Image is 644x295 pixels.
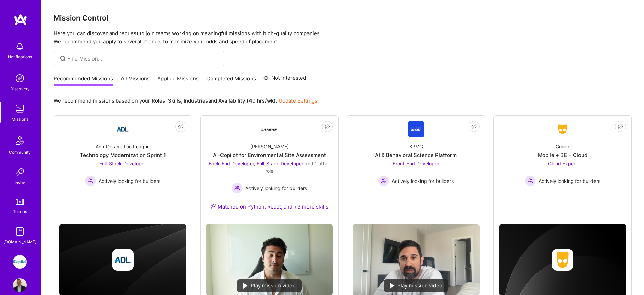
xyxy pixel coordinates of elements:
[59,121,186,205] a: Company LogoAnti-Defamation LeagueTechnology Modernization Sprint 1Full-Stack Developer Actively ...
[168,97,181,104] b: Skills
[278,97,317,104] a: Update Settings
[54,29,632,46] p: Here you can discover and request to join teams working on meaningful missions with high-quality ...
[13,102,27,116] img: teamwork
[548,161,577,166] span: Cloud Expert
[54,75,113,86] a: Recommended Missions
[378,175,389,186] img: Actively looking for builders
[15,179,25,186] div: Invite
[213,151,326,159] div: AI-Copilot for Environmental Site Assessment
[11,255,28,269] a: iCapital: Building an Alternative Investment Marketplace
[11,278,28,292] a: User Avatar
[261,121,277,137] img: Company Logo
[13,225,27,238] img: guide book
[12,116,28,123] div: Missions
[243,283,248,289] img: play
[13,208,27,215] div: Tokens
[8,53,32,61] div: Notifications
[85,175,96,186] img: Actively looking for builders
[178,124,184,129] i: icon EyeClosed
[375,151,457,159] div: AI & Behavioral Science Platform
[390,283,395,289] img: play
[556,143,569,150] div: Grindr
[539,177,600,185] span: Actively looking for builders
[99,161,146,166] span: Full-Stack Developer
[237,279,302,292] div: Play mission video
[209,161,303,166] span: Back-End Developer, Full-Stack Developer
[353,121,480,218] a: Company LogoKPMGAI & Behavioral Science PlatformFront-End Developer Actively looking for builders...
[245,185,307,192] span: Actively looking for builders
[393,161,439,166] span: Front-End Developer
[152,97,165,104] b: Roles
[13,71,27,85] img: discovery
[211,203,328,210] div: Matched on Python, React, and +3 more skills
[80,151,166,159] div: Technology Modernization Sprint 1
[13,278,27,292] img: User Avatar
[10,85,30,92] div: Discovery
[409,143,423,150] div: KPMG
[206,75,256,86] a: Completed Missions
[67,55,219,62] input: Find Mission...
[13,40,27,53] img: bell
[206,121,333,218] a: Company Logo[PERSON_NAME]AI-Copilot for Environmental Site AssessmentBack-End Developer, Full-Sta...
[232,183,243,193] img: Actively looking for builders
[211,203,216,209] img: Ateam Purple Icon
[3,238,37,245] div: [DOMAIN_NAME]
[184,97,208,104] b: Industries
[263,74,306,86] a: Not Interested
[408,121,424,137] img: Company Logo
[16,199,24,205] img: tokens
[384,279,448,292] div: Play mission video
[99,177,160,185] span: Actively looking for builders
[554,123,571,135] img: Company Logo
[96,143,150,150] div: Anti-Defamation League
[12,132,28,149] img: Community
[618,124,623,129] i: icon EyeClosed
[59,55,67,63] i: icon SearchGrey
[552,249,573,271] img: Company logo
[13,165,27,179] img: Invite
[325,124,330,129] i: icon EyeClosed
[471,124,477,129] i: icon EyeClosed
[112,249,134,271] img: Company logo
[54,97,317,104] p: We recommend missions based on your , , and .
[157,75,199,86] a: Applied Missions
[525,175,536,186] img: Actively looking for builders
[54,14,632,22] h3: Mission Control
[392,177,454,185] span: Actively looking for builders
[14,14,27,26] img: logo
[121,75,150,86] a: All Missions
[115,121,131,137] img: Company Logo
[538,151,587,159] div: Mobile + BE + Cloud
[499,121,626,205] a: Company LogoGrindrMobile + BE + CloudCloud Expert Actively looking for buildersActively looking f...
[13,255,27,269] img: iCapital: Building an Alternative Investment Marketplace
[250,143,289,150] div: [PERSON_NAME]
[218,97,276,104] b: Availability (40 hrs/wk)
[9,149,31,156] div: Community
